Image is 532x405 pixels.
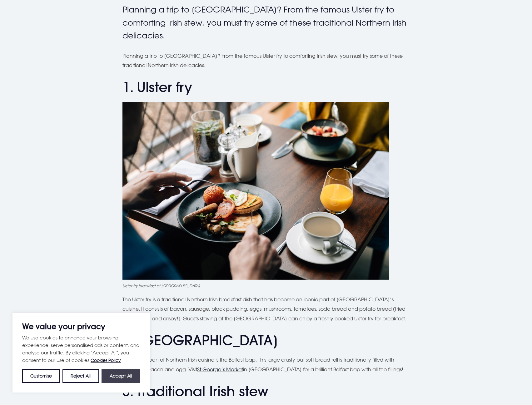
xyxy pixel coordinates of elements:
[122,383,410,400] h2: 3. Traditional Irish stew
[122,51,410,70] p: Planning a trip to [GEOGRAPHIC_DATA]? From the famous Ulster fry to comforting Irish stew, you mu...
[91,358,121,363] a: Cookies Policy
[197,366,243,373] a: St George’s Market
[122,79,410,96] h2: 1. Ulster fry
[122,3,410,42] p: Planning a trip to [GEOGRAPHIC_DATA]? From the famous Ulster fry to comforting Irish stew, you mu...
[122,283,410,289] figcaption: Ulster fry breakfast at [GEOGRAPHIC_DATA]
[122,355,410,374] p: A beloved part of Northern Irish cuisine is the Belfast bap. This large crusty but soft bread rol...
[22,323,140,330] p: We value your privacy
[62,369,99,383] button: Reject All
[22,369,60,383] button: Customise
[122,102,389,280] img: Traditional Northern Irish breakfast
[122,332,410,349] h2: 2. [GEOGRAPHIC_DATA]
[12,313,150,393] div: We value your privacy
[22,334,140,364] p: We use cookies to enhance your browsing experience, serve personalised ads or content, and analys...
[122,295,410,323] p: The Ulster fry is a traditional Northern Irish breakfast dish that has become an iconic part of [...
[102,369,140,383] button: Accept All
